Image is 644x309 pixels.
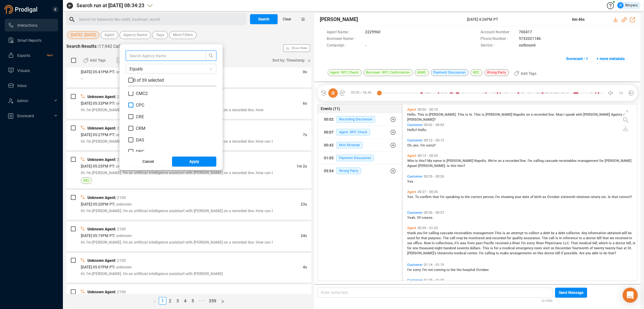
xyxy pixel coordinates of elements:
[591,195,601,199] span: ninety
[488,159,498,163] span: We're
[495,241,509,245] span: received
[407,159,415,163] span: Who
[583,113,611,117] span: [PERSON_NAME]
[418,128,427,132] span: Hello.
[173,31,193,39] span: More Filters
[413,143,420,147] span: yes.
[318,139,402,152] button: 00:42Mini Miranda
[406,106,637,280] div: grid
[421,236,428,240] span: that
[521,69,536,79] span: Add Tags
[446,195,461,199] span: speaking
[324,153,334,163] div: 01:05
[429,231,440,235] span: calling
[536,241,545,245] span: River
[407,231,417,235] span: thank
[502,246,516,250] span: medical
[522,195,530,199] span: date
[465,113,469,117] span: is
[612,195,619,199] span: that
[543,246,551,250] span: visit
[87,126,115,130] span: Unknown Agent
[407,216,417,220] span: Yeah.
[611,113,622,117] span: Aguirry
[67,31,99,39] button: [DATE] - [DATE]
[440,231,454,235] span: cascade
[407,118,436,122] span: [PERSON_NAME]?
[172,157,217,167] button: Apply
[418,164,447,168] span: [PERSON_NAME].
[474,113,482,117] span: This
[407,236,416,240] span: used
[87,196,115,200] span: Unknown Agent
[505,159,520,163] span: recorded
[115,95,126,99] span: | 2100
[427,159,433,163] span: My
[555,231,558,235] span: a
[486,236,492,240] span: and
[469,236,486,240] span: monitored
[83,178,90,184] span: REC
[318,165,402,177] button: 05:54Wrong Party
[542,195,547,199] span: as
[115,157,126,162] span: | 2100
[534,113,548,117] span: recorded
[512,236,524,240] span: quality
[66,58,311,87] div: [DATE] 05:41PM PT| unknown0s--
[5,64,58,77] li: Visuals
[66,221,311,251] div: Unknown Agent| 2100[DATE] 05:19PM PT| unknown24sHi. I'm [PERSON_NAME]. I'm an artificial intellig...
[81,108,264,112] span: Hi. I'm [PERSON_NAME]. I'm an artificial intelligence assistant with [PERSON_NAME] on a recorded ...
[407,164,418,168] span: Aguari
[443,159,447,163] span: is
[443,236,450,240] span: The
[415,195,420,199] span: To
[407,143,413,147] span: Oh,
[81,234,114,238] span: [DATE] 05:19PM PT
[413,241,424,245] span: office.
[533,159,545,163] span: calling
[507,236,512,240] span: for
[422,216,433,220] span: course.
[563,54,591,64] button: Scorecard • 1
[617,89,625,97] button: 1x
[17,53,30,58] span: Exports
[484,241,495,245] span: Pacific
[4,5,39,14] img: prodigal-logo
[512,241,521,245] span: River
[272,55,305,65] span: Sort by: Timestamp
[516,246,534,250] span: emergency
[460,241,467,245] span: was
[581,231,588,235] span: Any
[502,231,506,235] span: is
[527,241,536,245] span: sorry.
[130,64,213,74] span: Equals
[407,251,437,255] span: [PERSON_NAME]'s
[424,241,432,245] span: Now
[66,152,311,188] div: Unknown Agent| 2100[DATE] 05:25PM PT| unknown1m 2sHi. I'm [PERSON_NAME]. I'm an artificial intell...
[114,101,132,106] span: | unknown
[17,99,28,103] span: Admin
[457,246,470,250] span: seventy
[429,113,458,117] span: [PERSON_NAME].
[593,54,628,64] button: + more metadata
[605,159,631,163] span: [PERSON_NAME]
[551,231,555,235] span: by
[47,49,53,62] span: New!
[454,231,473,235] span: receivables
[436,241,454,245] span: collections,
[520,159,528,163] span: line.
[561,195,576,199] span: sixteenth
[417,216,422,220] span: Of
[482,246,490,250] span: This
[447,164,451,168] span: Is
[619,88,623,98] span: 1x
[494,246,499,250] span: for
[583,236,586,240] span: a
[142,157,154,167] span: Cancel
[420,143,426,147] span: I'm
[616,246,624,250] span: four
[526,113,531,117] span: on
[515,195,522,199] span: your
[605,246,616,250] span: twenty
[336,142,363,148] span: Mini Miranda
